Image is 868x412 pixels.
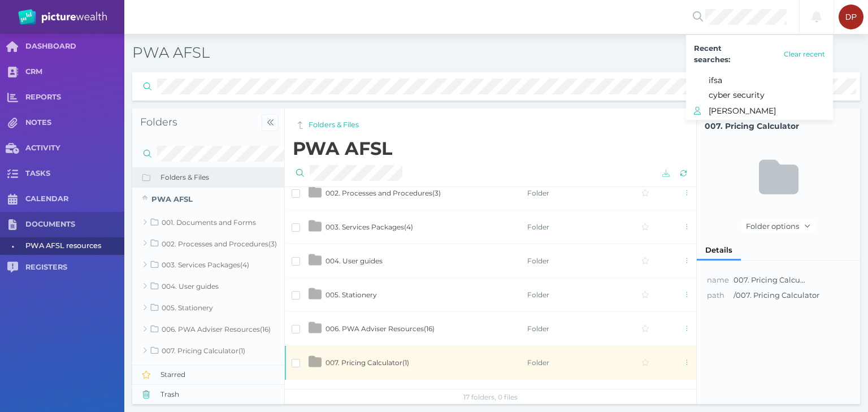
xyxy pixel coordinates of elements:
button: Download selected files [659,166,673,180]
span: Trash [160,390,285,399]
td: Folder [527,210,611,244]
span: Recent searches: [694,44,730,64]
span: 003. Services Packages ( 4 ) [325,223,413,231]
span: Click to copy folder name to clipboard [705,120,852,132]
span: NOTES [25,118,124,128]
h2: PWA AFSL [293,138,692,159]
td: 004. User guides [325,244,527,277]
span: Folders & Files [160,173,285,182]
span: REGISTERS [25,263,124,272]
span: /007. Pricing Calculator [734,290,835,301]
button: [PERSON_NAME] [686,102,833,119]
button: Reload the list of files from server [676,166,691,180]
span: ACTIVITY [25,144,124,153]
span: 005. Stationery [325,290,377,299]
a: 005. Stationery [132,297,284,318]
div: Details [697,240,741,260]
td: Folder [527,311,611,345]
h4: Folders [140,116,256,129]
button: Folders & Files [132,167,285,187]
span: 007. Pricing Calculator ( 1 ) [325,358,409,367]
a: 006. PWA Adviser Resources(16) [132,318,284,340]
span: Starred [160,370,285,379]
button: Starred [132,365,285,384]
div: David Parry [839,5,863,29]
img: PW [18,9,107,25]
span: 006. PWA Adviser Resources ( 16 ) [325,324,435,333]
span: This is the folder name [707,275,729,284]
span: DOCUMENTS [25,220,124,229]
span: REPORTS [25,93,124,102]
button: You are in root folder and can't go up [293,118,307,132]
a: 003. Services Packages(4) [132,254,284,276]
a: 004. User guides [132,276,284,297]
td: Folder [527,345,611,379]
span: DP [845,12,857,21]
h3: PWA AFSL [132,44,618,63]
span: 17 folders, 0 files [463,393,518,401]
a: 001. Documents and Forms [132,211,284,233]
span: Folder options [741,222,802,231]
span: DASHBOARD [25,42,124,51]
span: [PERSON_NAME] [709,103,833,118]
span: Clear recent [784,50,825,58]
td: Folder [527,176,611,210]
span: 004. User guides [325,257,383,265]
span: CRM [25,67,124,77]
button: Trash [132,384,285,404]
a: PWA AFSL [132,188,284,211]
span: 002. Processes and Procedures ( 3 ) [325,189,441,197]
span: path [707,290,724,300]
button: ifsa [686,73,833,88]
a: 007. Pricing Calculator(1) [132,340,284,361]
a: 002. Processes and Procedures(3) [132,233,284,254]
a: Folders & Files [309,120,359,131]
button: Folder options [741,219,816,233]
td: Folder [527,277,611,311]
span: PWA AFSL resources [25,237,120,255]
td: Folder [527,244,611,277]
span: 007. Pricing Calculator [705,120,852,132]
span: 007. Pricing Calcu... [734,275,805,284]
td: 005. Stationery [325,277,527,311]
button: cyber security [686,88,833,102]
span: cyber security [709,88,833,102]
a: 01. Initial Contact [132,361,284,383]
td: 002. Processes and Procedures(3) [325,176,527,210]
span: TASKS [25,169,124,179]
span: ifsa [709,73,833,88]
span: CALENDAR [25,194,124,204]
td: 007. Pricing Calculator(1) [325,345,527,379]
td: 006. PWA Adviser Resources(16) [325,311,527,345]
td: 003. Services Packages(4) [325,210,527,244]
